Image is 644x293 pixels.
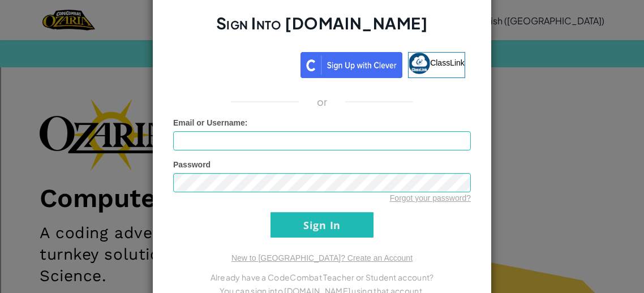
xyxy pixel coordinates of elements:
iframe: Sign in with Google Button [173,51,300,76]
h2: Sign Into [DOMAIN_NAME] [173,12,471,45]
div: Rename [5,66,639,76]
div: Move To ... [5,25,639,35]
a: New to [GEOGRAPHIC_DATA]? Create an Account [231,253,413,262]
label: : [173,117,248,128]
input: Sign In [271,212,373,238]
div: Options [5,45,639,55]
div: Delete [5,35,639,45]
span: ClassLink [430,58,465,67]
div: Sort New > Old [5,15,639,25]
img: classlink-logo-small.png [409,53,430,74]
span: Password [173,160,211,169]
span: Email or Username [173,118,245,127]
img: clever_sso_button@2x.png [300,52,402,78]
div: Sign out [5,55,639,66]
div: Move To ... [5,76,639,86]
div: Sort A > Z [5,5,639,15]
a: Forgot your password? [390,193,471,202]
p: Already have a CodeCombat Teacher or Student account? [173,270,471,284]
p: or [317,95,328,109]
